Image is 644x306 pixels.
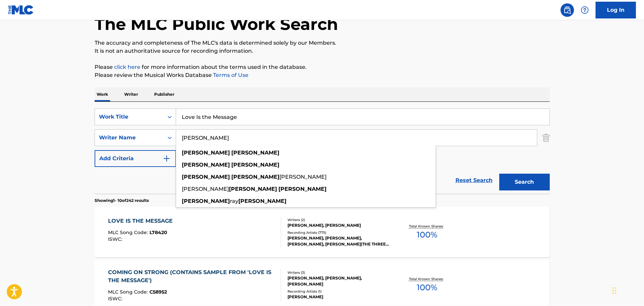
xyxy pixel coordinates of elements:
span: 100 % [417,229,437,241]
div: [PERSON_NAME] [287,294,389,300]
p: The accuracy and completeness of The MLC's data is determined solely by our Members. [95,39,550,47]
img: search [563,6,571,14]
p: It is not an authoritative source for recording information. [95,47,550,55]
a: click here [114,64,140,70]
span: MLC Song Code : [108,229,149,235]
strong: [PERSON_NAME] [182,149,230,156]
p: Please for more information about the terms used in the database. [95,63,550,71]
div: Recording Artists ( 1 ) [287,289,389,294]
div: Writers ( 2 ) [287,217,389,222]
span: C58952 [149,289,167,295]
a: Log In [596,2,636,18]
div: [PERSON_NAME], [PERSON_NAME], [PERSON_NAME], [PERSON_NAME]|THE THREE DEGREES, [PERSON_NAME] [287,235,389,247]
div: [PERSON_NAME], [PERSON_NAME], [PERSON_NAME] [287,275,389,287]
strong: [PERSON_NAME] [182,198,230,204]
div: Help [578,3,591,17]
img: help [581,6,589,14]
strong: [PERSON_NAME] [182,174,230,180]
h1: The MLC Public Work Search [95,14,338,34]
a: Terms of Use [212,72,248,78]
strong: [PERSON_NAME] [278,186,327,192]
strong: [PERSON_NAME] [182,162,230,168]
form: Search Form [95,108,550,194]
span: MLC Song Code : [108,289,149,295]
p: Writer [122,87,140,101]
div: LOVE IS THE MESSAGE [108,217,176,225]
p: Total Known Shares: [409,224,445,229]
a: LOVE IS THE MESSAGEMLC Song Code:L78420ISWC:Writers (2)[PERSON_NAME], [PERSON_NAME]Recording Arti... [95,207,550,257]
div: Recording Artists ( 775 ) [287,230,389,235]
span: L78420 [149,229,167,235]
span: 100 % [417,281,437,294]
strong: [PERSON_NAME] [231,149,279,156]
a: Reset Search [452,173,496,188]
img: 9d2ae6d4665cec9f34b9.svg [163,155,171,163]
span: [PERSON_NAME] [279,174,327,180]
span: [PERSON_NAME] [182,186,229,192]
button: Add Criteria [95,150,176,167]
span: ISWC : [108,296,124,302]
p: Work [95,87,110,101]
a: Public Search [561,3,574,17]
img: Delete Criterion [542,129,550,146]
button: Search [499,174,550,190]
div: COMING ON STRONG (CONTAINS SAMPLE FROM 'LOVE IS THE MESSAGE') [108,268,275,285]
strong: [PERSON_NAME] [238,198,286,204]
div: Writer Name [99,134,160,142]
strong: [PERSON_NAME] [229,186,277,192]
strong: [PERSON_NAME] [231,162,279,168]
p: Please review the Musical Works Database [95,71,550,79]
p: Publisher [152,87,176,101]
iframe: Chat Widget [610,274,644,306]
div: [PERSON_NAME], [PERSON_NAME] [287,222,389,228]
p: Showing 1 - 10 of 242 results [95,198,149,204]
p: Total Known Shares: [409,276,445,281]
div: Drag [612,280,616,301]
div: Writers ( 3 ) [287,270,389,275]
strong: [PERSON_NAME] [231,174,279,180]
div: Work Title [99,113,160,121]
span: ISWC : [108,236,124,242]
img: MLC Logo [8,5,34,15]
span: ray [230,198,238,204]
